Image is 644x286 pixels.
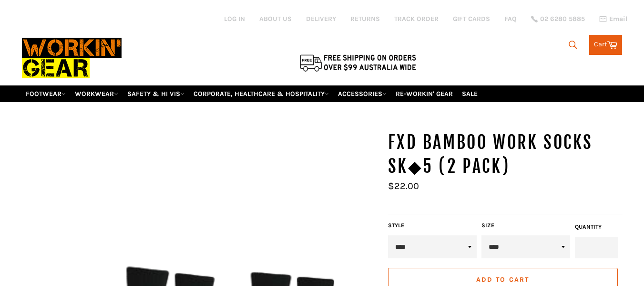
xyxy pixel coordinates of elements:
a: Cart [589,35,622,55]
a: FOOTWEAR [22,85,70,102]
label: Size [481,222,570,230]
a: ACCESSORIES [334,85,390,102]
a: RE-WORKIN' GEAR [392,85,457,102]
span: Add to Cart [476,275,529,284]
label: Quantity [575,223,618,231]
a: RETURNS [350,14,380,23]
a: SALE [458,85,481,102]
a: 02 6280 5885 [531,16,585,22]
a: DELIVERY [306,14,336,23]
span: Email [609,16,627,22]
span: 02 6280 5885 [540,16,585,22]
a: CORPORATE, HEALTHCARE & HOSPITALITY [190,85,333,102]
a: SAFETY & HI VIS [123,85,188,102]
label: Style [388,222,477,230]
a: GIFT CARDS [453,14,490,23]
span: $22.00 [388,180,419,191]
img: Flat $9.95 shipping Australia wide [298,53,418,73]
a: ABOUT US [259,14,292,23]
a: WORKWEAR [71,85,122,102]
img: Workin Gear leaders in Workwear, Safety Boots, PPE, Uniforms. Australia's No.1 in Workwear [22,31,122,85]
a: Log in [224,15,245,23]
a: Email [599,15,627,23]
a: FAQ [504,14,517,23]
h1: FXD BAMBOO WORK SOCKS SK◆5 (2 Pack) [388,131,623,178]
a: TRACK ORDER [394,14,439,23]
